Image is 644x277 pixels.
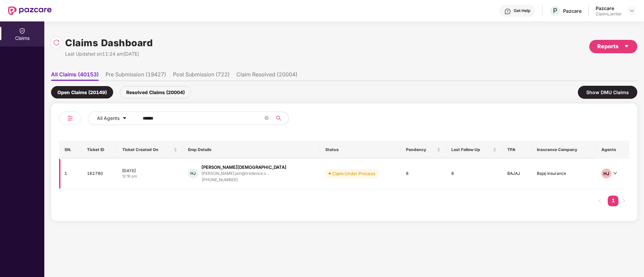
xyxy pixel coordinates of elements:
th: TPA [502,141,532,159]
div: Get Help [514,8,530,13]
td: 162780 [82,159,117,189]
div: Pazcare [563,8,582,14]
button: search [272,112,289,125]
li: Pre Submission (19427) [105,71,166,81]
span: right [622,199,626,203]
img: svg+xml;base64,PHN2ZyBpZD0iRHJvcGRvd24tMzJ4MzIiIHhtbG5zPSJodHRwOi8vd3d3LnczLm9yZy8yMDAwL3N2ZyIgd2... [629,8,635,13]
div: Last Updated on 11:24 am[DATE] [65,50,153,58]
span: P [553,7,557,15]
span: search [272,116,285,121]
a: 1 [608,196,618,206]
span: Last Follow Up [451,147,492,152]
td: 8 [401,159,446,189]
div: [DATE] [122,168,177,174]
img: svg+xml;base64,PHN2ZyB4bWxucz0iaHR0cDovL3d3dy53My5vcmcvMjAwMC9zdmciIHdpZHRoPSIyNCIgaGVpZ2h0PSIyNC... [66,114,74,122]
button: right [618,196,629,206]
div: [PHONE_NUMBER] [201,177,286,183]
th: SN. [59,141,82,159]
h1: Claims Dashboard [65,36,153,50]
span: caret-down [624,44,629,49]
td: 1 [59,159,82,189]
button: left [594,196,605,206]
div: HJ [601,168,611,179]
span: Pendency [406,147,435,152]
span: left [598,199,602,203]
li: All Claims (40153) [51,71,99,81]
span: close-circle [265,116,269,120]
th: Insurance Company [532,141,596,159]
div: Claims_writer [596,11,622,17]
img: svg+xml;base64,PHN2ZyBpZD0iUmVsb2FkLTMyeDMyIiB4bWxucz0iaHR0cDovL3d3dy53My5vcmcvMjAwMC9zdmciIHdpZH... [53,39,60,46]
div: Open Claims (20149) [51,86,113,98]
div: [PERSON_NAME][DEMOGRAPHIC_DATA] [201,164,286,170]
td: 8 [446,159,502,189]
li: Next Page [618,196,629,206]
span: close-circle [265,115,269,122]
div: Resolved Claims (20004) [120,86,191,98]
div: Claim Under Process [332,170,375,177]
th: Status [320,141,401,159]
span: Ticket Created On [122,147,172,152]
div: HJ [188,168,198,179]
li: 1 [608,196,618,206]
div: Pazcare [596,5,622,11]
div: Reports [597,42,629,51]
th: Ticket ID [82,141,117,159]
li: Claim Resolved (20004) [236,71,297,81]
div: [PERSON_NAME].jain@tredence.c... [201,171,269,176]
td: Bajaj Insurance [532,159,596,189]
th: Pendency [401,141,446,159]
li: Post Submission (722) [173,71,230,81]
img: svg+xml;base64,PHN2ZyBpZD0iQ2xhaW0iIHhtbG5zPSJodHRwOi8vd3d3LnczLm9yZy8yMDAwL3N2ZyIgd2lkdGg9IjIwIi... [19,27,26,34]
button: All Agentscaret-down [88,112,141,125]
div: 12:16 pm [122,174,177,179]
img: New Pazcare Logo [8,6,52,15]
span: down [613,171,617,175]
span: All Agents [97,115,120,122]
li: Previous Page [594,196,605,206]
th: Agents [596,141,630,159]
div: Show DMU Claims [578,86,637,99]
img: svg+xml;base64,PHN2ZyBpZD0iSGVscC0zMngzMiIgeG1sbnM9Imh0dHA6Ly93d3cudzMub3JnLzIwMDAvc3ZnIiB3aWR0aD... [504,8,511,15]
th: Ticket Created On [117,141,182,159]
th: Emp Details [183,141,320,159]
td: BAJAJ [502,159,532,189]
th: Last Follow Up [446,141,502,159]
span: caret-down [122,116,127,121]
